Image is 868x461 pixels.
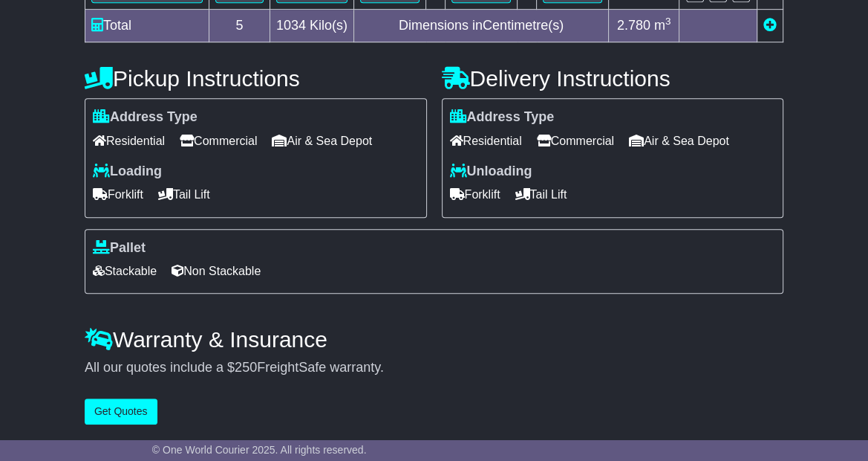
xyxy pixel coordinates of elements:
[85,66,427,91] h4: Pickup Instructions
[272,129,372,152] span: Air & Sea Depot
[654,18,671,33] span: m
[85,360,783,376] div: All our quotes include a $ FreightSafe warranty.
[93,259,157,283] span: Stackable
[763,18,777,33] a: Add new item
[152,444,367,456] span: © One World Courier 2025. All rights reserved.
[93,109,198,126] label: Address Type
[442,66,784,91] h4: Delivery Instructions
[209,10,270,42] td: 5
[85,327,783,352] h4: Warranty & Insurance
[172,259,261,283] span: Non Stackable
[93,164,162,180] label: Loading
[270,10,353,42] td: Kilo(s)
[276,18,306,33] span: 1034
[450,129,522,152] span: Residential
[665,16,671,27] sup: 3
[158,183,210,206] span: Tail Lift
[93,129,165,152] span: Residential
[450,109,555,126] label: Address Type
[537,129,614,152] span: Commercial
[450,183,500,206] span: Forklift
[617,18,650,33] span: 2.780
[93,183,143,206] span: Forklift
[629,129,729,152] span: Air & Sea Depot
[515,183,567,206] span: Tail Lift
[354,10,609,42] td: Dimensions in Centimetre(s)
[180,129,257,152] span: Commercial
[85,399,157,425] button: Get Quotes
[235,360,257,375] span: 250
[450,164,532,180] label: Unloading
[85,10,209,42] td: Total
[93,240,146,257] label: Pallet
